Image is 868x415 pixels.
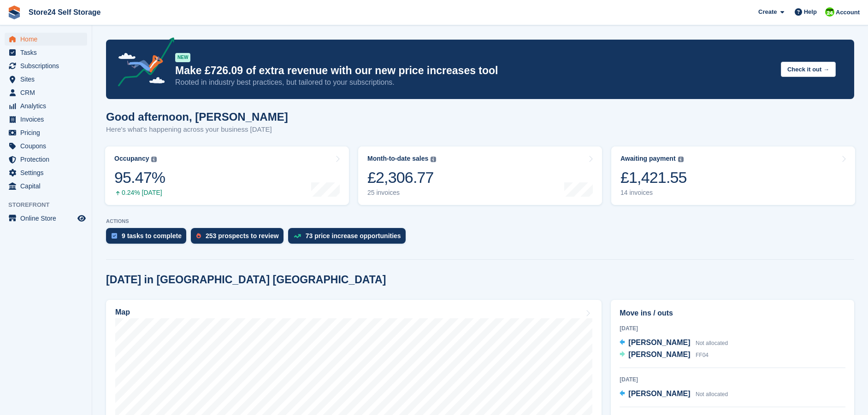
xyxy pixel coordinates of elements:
[611,146,855,205] a: Awaiting payment £1,421.55 14 invoices
[20,46,76,59] span: Tasks
[5,59,87,72] a: menu
[114,155,149,163] div: Occupancy
[20,140,76,152] span: Coupons
[20,153,76,166] span: Protection
[367,168,436,187] div: £2,306.77
[620,349,709,361] a: [PERSON_NAME] FF04
[620,375,845,384] div: [DATE]
[678,157,684,162] img: icon-info-grey-7440780725fd019a000dd9b08b2336e03edf1995a4989e88bcd33f0948082b44.svg
[25,5,105,20] a: Store24 Self Storage
[20,86,76,99] span: CRM
[20,33,76,46] span: Home
[367,155,428,163] div: Month-to-date sales
[5,33,87,46] a: menu
[106,111,288,123] h1: Good afternoon, [PERSON_NAME]
[112,233,117,239] img: task-75834270c22a3079a89374b754ae025e5fb1db73e45f91037f5363f120a921f8.svg
[431,157,436,162] img: icon-info-grey-7440780725fd019a000dd9b08b2336e03edf1995a4989e88bcd33f0948082b44.svg
[628,339,690,346] span: [PERSON_NAME]
[5,126,87,139] a: menu
[758,7,777,17] span: Create
[191,228,288,248] a: 253 prospects to review
[5,99,87,112] a: menu
[175,64,774,77] p: Make £726.09 of extra revenue with our new price increases tool
[620,388,728,400] a: [PERSON_NAME] Not allocated
[115,308,130,316] h2: Map
[20,73,76,86] span: Sites
[8,200,92,210] span: Storefront
[5,73,87,86] a: menu
[5,113,87,126] a: menu
[696,352,709,358] span: FF04
[5,86,87,99] a: menu
[20,126,76,139] span: Pricing
[106,124,288,135] p: Here's what's happening across your business [DATE]
[294,234,301,238] img: price_increase_opportunities-93ffe204e8149a01c8c9dc8f82e8f89637d9d84a8eef4429ea346261dce0b2c0.svg
[114,189,165,197] div: 0.24% [DATE]
[76,213,87,224] a: Preview store
[288,228,410,248] a: 73 price increase opportunities
[5,153,87,166] a: menu
[804,7,817,17] span: Help
[5,212,87,225] a: menu
[7,6,21,19] img: stora-icon-8386f47178a22dfd0bd8f6a31ec36ba5ce8667c1dd55bd0f319d3a0aa187defe.svg
[20,113,76,126] span: Invoices
[106,228,191,248] a: 9 tasks to complete
[620,324,845,333] div: [DATE]
[20,212,76,225] span: Online Store
[620,308,845,319] h2: Move ins / outs
[367,189,436,197] div: 25 invoices
[620,155,676,163] div: Awaiting payment
[620,189,687,197] div: 14 invoices
[696,391,728,397] span: Not allocated
[175,53,190,62] div: NEW
[20,166,76,179] span: Settings
[825,7,834,17] img: Robert Sears
[5,46,87,59] a: menu
[5,140,87,152] a: menu
[122,232,182,240] div: 9 tasks to complete
[114,168,165,187] div: 95.47%
[20,180,76,193] span: Capital
[175,77,774,88] p: Rooted in industry best practices, but tailored to your subscriptions.
[196,233,201,239] img: prospect-51fa495bee0391a8d652442698ab0144808aea92771e9ea1ae160a38d050c398.svg
[836,8,860,17] span: Account
[106,274,386,286] h2: [DATE] in [GEOGRAPHIC_DATA] [GEOGRAPHIC_DATA]
[306,232,401,240] div: 73 price increase opportunities
[781,62,836,77] button: Check it out →
[5,166,87,179] a: menu
[628,390,690,397] span: [PERSON_NAME]
[358,146,602,205] a: Month-to-date sales £2,306.77 25 invoices
[105,146,349,205] a: Occupancy 95.47% 0.24% [DATE]
[20,99,76,112] span: Analytics
[620,168,687,187] div: £1,421.55
[628,351,690,358] span: [PERSON_NAME]
[151,157,157,162] img: icon-info-grey-7440780725fd019a000dd9b08b2336e03edf1995a4989e88bcd33f0948082b44.svg
[5,180,87,193] a: menu
[20,59,76,72] span: Subscriptions
[620,337,728,349] a: [PERSON_NAME] Not allocated
[206,232,279,240] div: 253 prospects to review
[110,37,175,90] img: price-adjustments-announcement-icon-8257ccfd72463d97f412b2fc003d46551f7dbcb40ab6d574587a9cd5c0d94...
[696,340,728,346] span: Not allocated
[106,218,854,224] p: ACTIONS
